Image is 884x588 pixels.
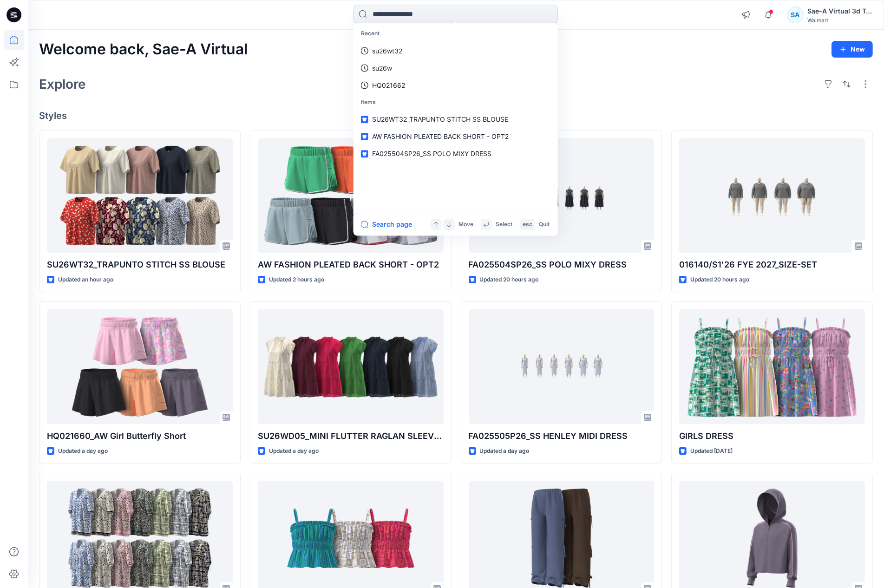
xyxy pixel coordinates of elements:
[47,309,233,424] a: HQ021660_AW Girl Butterfly Short
[258,309,444,424] a: SU26WD05_MINI FLUTTER RAGLAN SLEEVE DRESS
[372,150,491,158] span: FA025504SP26_SS POLO MIXY DRESS
[47,138,233,253] a: SU26WT32_TRAPUNTO STITCH SS BLOUSE
[690,275,749,285] p: Updated 20 hours ago
[39,77,86,91] h2: Explore
[679,138,865,253] a: 016140/S1'26 FYE 2027_SIZE-SET
[469,258,655,271] p: FA025504SP26_SS POLO MIXY DRESS
[355,59,556,77] a: su26w
[258,430,444,443] p: SU26WD05_MINI FLUTTER RAGLAN SLEEVE DRESS
[355,77,556,94] a: HQ021662
[39,41,248,58] h2: Welcome back, Sae-A Virtual
[469,309,655,424] a: FA025505P26_SS HENLEY MIDI DRESS
[372,63,392,73] p: su26w
[39,110,873,121] h4: Styles
[469,138,655,253] a: FA025504SP26_SS POLO MIXY DRESS
[523,220,532,229] p: esc
[258,138,444,253] a: AW FASHION PLEATED BACK SHORT - OPT2
[258,258,444,271] p: AW FASHION PLEATED BACK SHORT - OPT2
[458,220,473,229] p: Move
[355,25,556,42] p: Recent
[679,309,865,424] a: GIRLS DRESS
[372,46,402,56] p: su26wt32
[58,446,108,456] p: Updated a day ago
[361,219,412,230] button: Search page
[679,430,865,443] p: GIRLS DRESS
[372,133,509,141] span: AW FASHION PLEATED BACK SHORT - OPT2
[355,145,556,163] a: FA025504SP26_SS POLO MIXY DRESS
[355,111,556,128] a: SU26WT32_TRAPUNTO STITCH SS BLOUSE
[355,42,556,59] a: su26wt32
[372,116,508,124] span: SU26WT32_TRAPUNTO STITCH SS BLOUSE
[690,446,733,456] p: Updated [DATE]
[496,220,512,229] p: Select
[807,6,872,17] div: Sae-A Virtual 3d Team
[47,258,233,271] p: SU26WT32_TRAPUNTO STITCH SS BLOUSE
[807,17,872,24] div: Walmart
[355,128,556,145] a: AW FASHION PLEATED BACK SHORT - OPT2
[269,275,324,285] p: Updated 2 hours ago
[480,446,530,456] p: Updated a day ago
[480,275,539,285] p: Updated 20 hours ago
[832,41,873,58] button: New
[787,7,804,23] div: SA
[372,80,405,90] p: HQ021662
[355,94,556,111] p: Items
[269,446,319,456] p: Updated a day ago
[47,430,233,443] p: HQ021660_AW Girl Butterfly Short
[539,220,550,229] p: Quit
[679,258,865,271] p: 016140/S1'26 FYE 2027_SIZE-SET
[58,275,113,285] p: Updated an hour ago
[469,430,655,443] p: FA025505P26_SS HENLEY MIDI DRESS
